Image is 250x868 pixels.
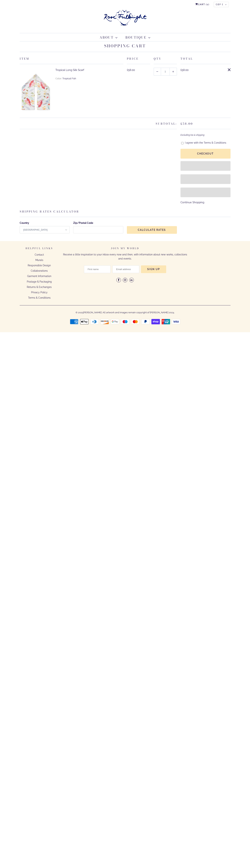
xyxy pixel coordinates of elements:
a: Continue Shopping [180,200,204,205]
h4: Total [180,56,231,64]
h6: Join my world [63,247,188,253]
a: Garment Information [27,275,51,278]
h4: Subtotal: [20,121,177,129]
input: Checkout [180,149,231,159]
h6: Helpful Links [20,247,59,253]
input: Email address [112,265,139,273]
p: I agree with the Terms & Conditions [185,141,226,145]
a: Returns & Exchanges [27,286,52,288]
h4: Qty [154,56,177,64]
span: £58.00 [180,122,193,126]
a: Responsible Design [28,264,51,267]
p: Receive a little inspiration to your inbox every now and then, with information about new works, ... [63,253,188,261]
h4: Shipping rates calculator [20,208,231,217]
a: Cart (1) [195,2,209,7]
h4: Price [127,56,150,64]
span: Tropical Fish [62,77,76,80]
span: £58.00 [127,68,150,73]
a: About [100,35,118,40]
em: Excluding tax & shipping [180,134,204,136]
label: Country [20,221,70,226]
input: Sign Up [141,265,166,273]
span: Color: [55,76,62,81]
a: Murals [35,259,43,261]
label: Zip/Postal Code [73,221,123,226]
a: Terms & Conditions [28,296,51,299]
a: Boutique [125,35,150,40]
img: Tropical Long Silk Scarf - Tropical Fish [20,68,52,116]
span: £58.00 [180,68,231,73]
h1: Shopping Cart [20,41,231,52]
a: Postage & Packaging [27,280,52,283]
input: Calculate rates [127,226,177,234]
a: Collaborations [31,269,48,272]
a: [PERSON_NAME] [83,309,102,314]
input: First name [84,265,111,273]
a: Remove [228,68,231,73]
a: Privacy Policy [31,291,48,294]
h4: Item [20,56,123,64]
a: Contact [35,253,44,256]
p: © 2025 . All artwork and images remain copyright of [PERSON_NAME] 2024. [20,308,231,315]
span: 1 [207,3,208,6]
a: Tropical Long Silk Scarf [55,68,84,72]
button: GBP £ [214,2,229,7]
